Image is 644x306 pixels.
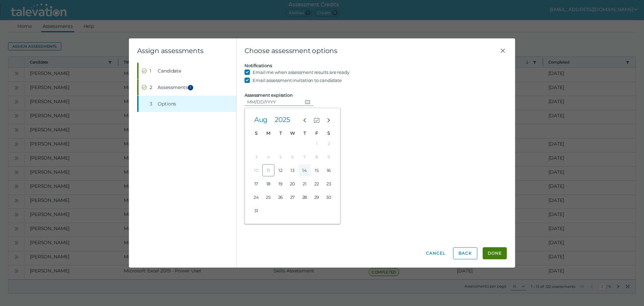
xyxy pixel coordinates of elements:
[311,114,323,126] button: Current month
[272,114,293,126] button: Select year, the current year is 2025
[137,47,203,55] clr-wizard-title: Assign assessments
[253,76,342,84] label: Email assessment invitation to candidate
[302,117,308,123] cds-icon: Previous month
[299,114,311,126] button: Previous month
[142,68,147,74] cds-icon: Completed
[158,100,176,107] span: Options
[286,178,299,190] button: Wednesday, August 20, 2025
[245,47,499,55] span: Choose assessment options
[299,164,311,176] button: Thursday, August 14, 2025
[188,85,193,90] span: 1
[137,63,236,112] nav: Wizard steps
[326,117,332,123] cds-icon: Next month
[315,130,318,136] span: Friday
[274,191,286,203] button: Tuesday, August 26, 2025
[286,164,299,176] button: Wednesday, August 13, 2025
[262,178,274,190] button: Monday, August 18, 2025
[158,68,181,74] span: Candidate
[262,191,274,203] button: Monday, August 25, 2025
[274,164,286,176] button: Tuesday, August 12, 2025
[150,84,155,91] div: 2
[499,47,507,55] button: Close
[323,114,335,126] button: Next month
[290,130,295,136] span: Wednesday
[327,130,330,136] span: Saturday
[253,68,350,76] label: Email me when assessment results are ready
[304,130,306,136] span: Thursday
[314,117,320,123] cds-icon: Current month
[302,98,314,106] button: Choose date
[245,98,302,106] input: MM/DD/YYYY
[250,178,262,190] button: Sunday, August 17, 2025
[250,205,262,217] button: Sunday, August 31, 2025
[245,63,272,68] label: Notifications
[142,85,147,90] cds-icon: Completed
[311,191,323,203] button: Friday, August 29, 2025
[323,191,335,203] button: Saturday, August 30, 2025
[286,191,299,203] button: Wednesday, August 27, 2025
[250,114,272,126] button: Select month, the current month is Aug
[250,191,262,203] button: Sunday, August 24, 2025
[139,96,236,112] button: 3Options
[311,164,323,176] button: Friday, August 15, 2025
[245,92,293,98] label: Assessment expiration
[274,178,286,190] button: Tuesday, August 19, 2025
[483,247,507,259] button: Done
[139,63,236,79] button: Completed
[266,130,270,136] span: Monday
[255,130,258,136] span: Sunday
[299,191,311,203] button: Thursday, August 28, 2025
[158,84,195,91] span: Assessments
[424,247,448,259] button: Cancel
[150,100,155,107] div: 3
[139,79,236,95] button: Completed
[245,108,340,224] clr-datepicker-view-manager: Choose date
[299,178,311,190] button: Thursday, August 21, 2025
[279,130,282,136] span: Tuesday
[453,247,477,259] button: Back
[323,164,335,176] button: Saturday, August 16, 2025
[323,178,335,190] button: Saturday, August 23, 2025
[150,68,155,74] div: 1
[311,178,323,190] button: Friday, August 22, 2025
